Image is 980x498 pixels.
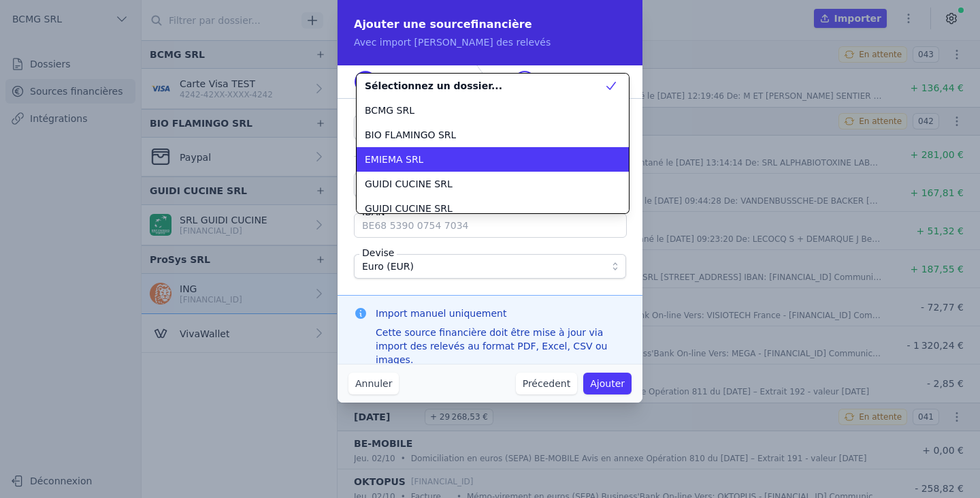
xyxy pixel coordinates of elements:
[365,177,453,191] span: GUIDI CUCINE SRL
[365,153,423,166] span: EMIEMA SRL
[365,79,502,93] span: Sélectionnez un dossier...
[365,128,456,142] span: BIO FLAMINGO SRL
[365,104,414,117] span: BCMG SRL
[365,202,453,215] span: GUIDI CUCINE SRL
